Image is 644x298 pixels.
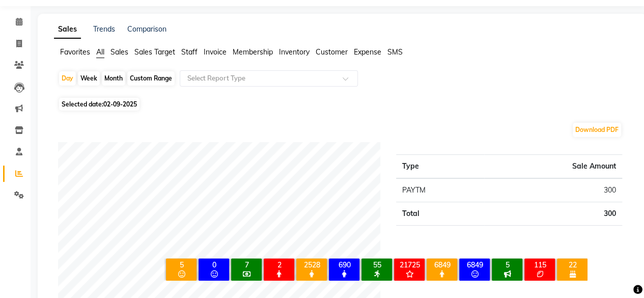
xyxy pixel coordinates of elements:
div: 2 [266,260,292,269]
a: Comparison [127,24,166,34]
div: 5 [168,260,194,269]
div: 7 [233,260,260,269]
div: 6849 [461,260,488,269]
a: Trends [93,24,115,34]
span: 02-09-2025 [103,100,137,108]
div: 6849 [429,260,455,269]
td: 300 [484,178,622,202]
div: Month [102,71,125,86]
th: Sale Amount [484,155,622,179]
span: Inventory [279,47,310,57]
span: Invoice [204,47,227,57]
td: PAYTM [396,178,484,202]
span: Expense [354,47,381,57]
button: Download PDF [573,123,621,137]
span: Membership [233,47,273,57]
div: Custom Range [127,71,175,86]
div: Week [78,71,100,86]
div: 0 [201,260,227,269]
span: Selected date: [59,98,139,111]
a: Sales [54,20,81,39]
th: Type [396,155,484,179]
span: SMS [387,47,403,57]
div: Day [59,71,76,86]
td: 300 [484,202,622,226]
span: Favorites [60,47,90,57]
div: 2528 [298,260,325,269]
span: Sales [110,47,128,57]
td: Total [396,202,484,226]
span: Staff [181,47,198,57]
div: 21725 [396,260,423,269]
span: Sales Target [134,47,175,57]
div: 115 [526,260,553,269]
span: Customer [316,47,348,57]
div: 22 [559,260,585,269]
span: All [96,47,104,57]
div: 55 [363,260,390,269]
div: 5 [494,260,520,269]
div: 690 [331,260,357,269]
